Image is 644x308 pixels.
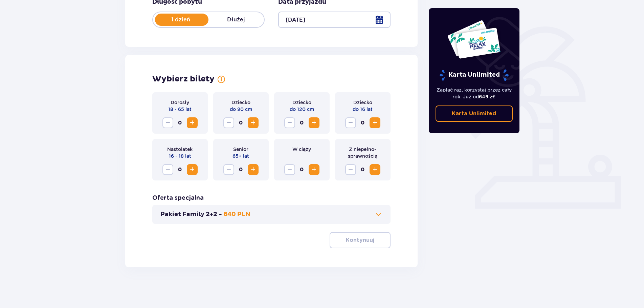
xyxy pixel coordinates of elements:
[223,117,234,128] button: Zmniejsz
[236,164,246,175] span: 0
[232,153,249,159] p: 65+ lat
[346,236,374,244] p: Kontynuuj
[162,117,173,128] button: Zmniejsz
[345,117,356,128] button: Zmniejsz
[436,86,513,100] p: Zapłać raz, korzystaj przez cały rok. Już od !
[370,164,380,175] button: Zwiększ
[169,153,191,159] p: 16 - 18 lat
[248,117,259,128] button: Zwiększ
[223,210,250,218] p: 640 PLN
[330,232,391,248] button: Kontynuuj
[208,16,264,23] p: Dłużej
[152,74,215,84] h2: Wybierz bilety
[153,16,208,23] p: 1 dzień
[168,106,192,113] p: 18 - 65 lat
[160,210,383,218] button: Pakiet Family 2+2 -640 PLN
[187,164,198,175] button: Zwiększ
[162,164,173,175] button: Zmniejsz
[284,164,295,175] button: Zmniejsz
[284,117,295,128] button: Zmniejsz
[309,117,319,128] button: Zwiększ
[236,117,246,128] span: 0
[290,106,314,113] p: do 120 cm
[345,164,356,175] button: Zmniejsz
[248,164,259,175] button: Zwiększ
[436,105,513,122] a: Karta Unlimited
[309,164,319,175] button: Zwiększ
[292,99,311,106] p: Dziecko
[447,20,501,59] img: Dwie karty całoroczne do Suntago z napisem 'UNLIMITED RELAX', na białym tle z tropikalnymi liśćmi...
[296,117,307,128] span: 0
[187,117,198,128] button: Zwiększ
[160,210,222,218] p: Pakiet Family 2+2 -
[292,146,311,153] p: W ciąży
[167,146,193,153] p: Nastolatek
[171,99,189,106] p: Dorosły
[353,106,373,113] p: do 16 lat
[353,99,372,106] p: Dziecko
[357,164,368,175] span: 0
[230,106,252,113] p: do 90 cm
[296,164,307,175] span: 0
[439,69,509,81] p: Karta Unlimited
[340,146,385,159] p: Z niepełno­sprawnością
[479,94,494,99] span: 649 zł
[370,117,380,128] button: Zwiększ
[357,117,368,128] span: 0
[223,164,234,175] button: Zmniejsz
[152,194,204,202] h3: Oferta specjalna
[175,164,185,175] span: 0
[231,99,250,106] p: Dziecko
[175,117,185,128] span: 0
[452,110,496,117] p: Karta Unlimited
[233,146,248,153] p: Senior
